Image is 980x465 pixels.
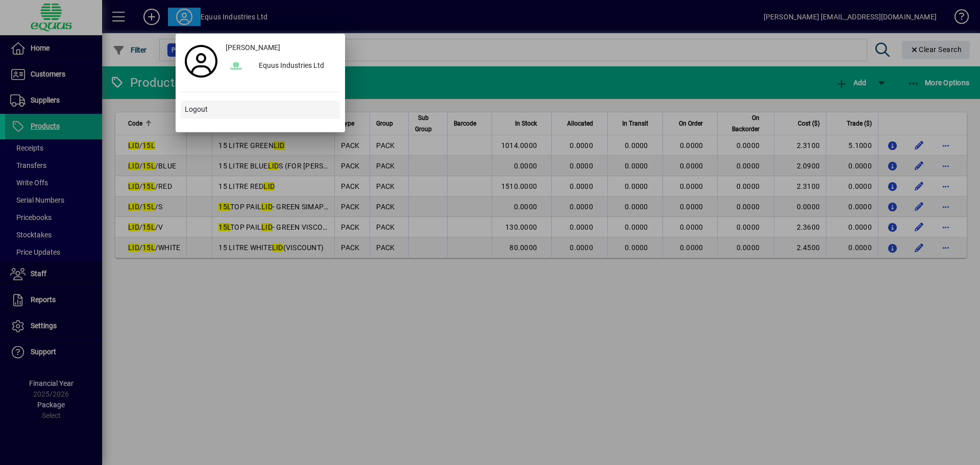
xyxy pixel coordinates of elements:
button: Logout [181,101,340,119]
a: Profile [181,52,222,70]
a: [PERSON_NAME] [222,39,340,57]
div: Equus Industries Ltd [251,57,340,76]
button: Equus Industries Ltd [222,57,340,76]
span: [PERSON_NAME] [226,42,280,53]
span: Logout [185,104,208,115]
